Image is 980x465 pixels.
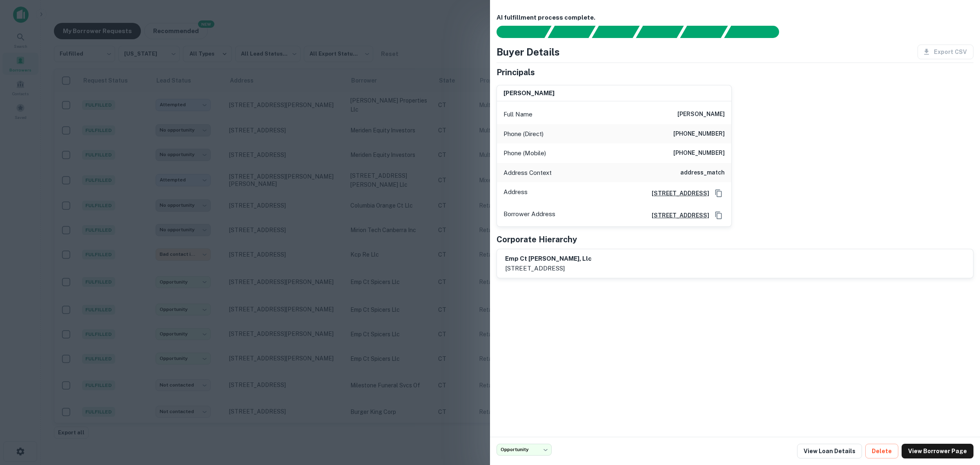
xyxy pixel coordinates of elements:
button: Delete [865,444,898,458]
p: Address Context [503,168,552,178]
h6: address_match [680,168,725,178]
h5: Corporate Hierarchy [497,233,577,246]
h6: emp ct [PERSON_NAME], llc [505,254,592,264]
h6: AI fulfillment process complete. [497,13,973,22]
div: Sending borrower request to AI... [487,26,548,38]
div: Opportunity [497,444,552,456]
button: Copy Address [713,209,725,221]
div: Documents found, AI parsing details... [592,26,639,38]
a: [STREET_ADDRESS] [645,211,709,220]
button: Copy Address [713,187,725,199]
a: [STREET_ADDRESS] [645,189,709,198]
div: AI fulfillment process complete. [724,26,789,38]
div: Your request is received and processing... [548,26,595,38]
p: Borrower Address [503,209,555,221]
p: Full Name [503,110,532,119]
h4: Buyer Details [497,45,560,59]
iframe: Chat Widget [939,400,980,439]
p: Phone (Direct) [503,129,543,139]
p: [STREET_ADDRESS] [505,264,592,273]
p: Address [503,187,528,199]
a: View Loan Details [797,444,862,458]
div: Principals found, AI now looking for contact information... [636,26,684,38]
h5: Principals [497,66,535,78]
h6: [PHONE_NUMBER] [673,129,725,139]
a: View Borrower Page [902,444,973,458]
h6: [PERSON_NAME] [677,110,725,119]
p: Phone (Mobile) [503,148,546,158]
h6: [PERSON_NAME] [503,89,555,98]
h6: [PHONE_NUMBER] [673,148,725,158]
div: Principals found, still searching for contact information. This may take time... [680,26,728,38]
